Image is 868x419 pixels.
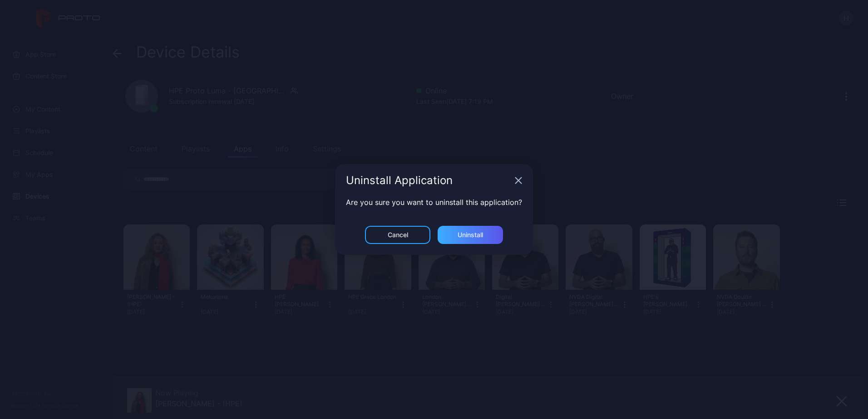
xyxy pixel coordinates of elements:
[365,226,430,244] button: Cancel
[346,197,522,208] p: Are you sure you want to uninstall this application?
[346,175,511,186] div: Uninstall Application
[438,226,503,244] button: Uninstall
[388,231,408,239] div: Cancel
[458,231,483,239] div: Uninstall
